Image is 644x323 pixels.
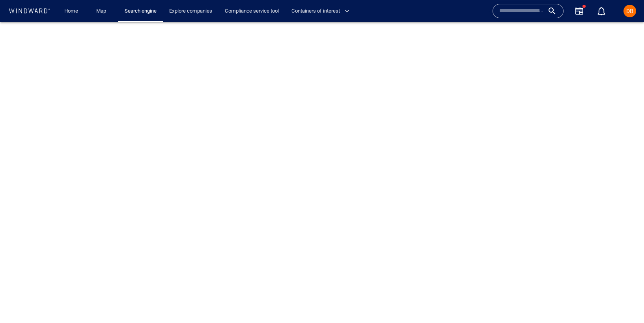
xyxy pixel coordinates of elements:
[597,6,606,16] div: Notification center
[58,4,84,18] button: Home
[61,4,81,18] a: Home
[626,8,633,14] span: DB
[291,7,349,16] span: Containers of interest
[622,3,638,19] button: DB
[610,288,638,317] iframe: Chat
[93,4,112,18] a: Map
[166,4,215,18] a: Explore companies
[288,4,356,18] button: Containers of interest
[121,4,160,18] a: Search engine
[222,4,282,18] a: Compliance service tool
[90,4,115,18] button: Map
